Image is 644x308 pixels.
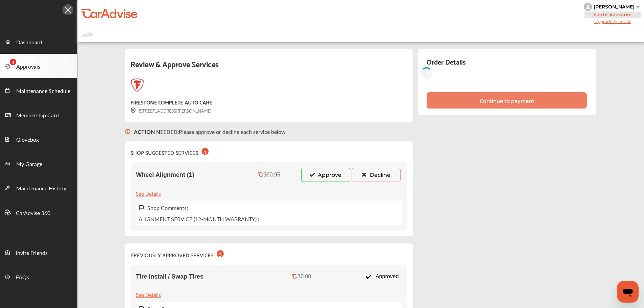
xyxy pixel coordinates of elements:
[16,38,42,47] span: Dashboard
[201,148,209,155] div: 1
[134,128,179,136] b: ACTION NEEDED :
[617,281,639,303] iframe: Button to launch messaging window
[136,273,203,280] span: Tire Install / Swap Tires
[585,11,641,18] span: Basic Account
[16,160,42,169] span: My Garage
[139,205,144,211] img: svg+xml;base64,PHN2ZyB3aWR0aD0iMTYiIGhlaWdodD0iMTciIHZpZXdCb3g9IjAgMCAxNiAxNyIgZmlsbD0ibm9uZSIgeG...
[594,4,635,10] div: [PERSON_NAME]
[297,274,311,280] div: $0.00
[0,54,77,78] a: Approvals
[82,30,93,39] img: placeholder_car.fcab19be.svg
[0,78,77,102] a: Maintenance Schedule
[130,108,136,113] img: svg+xml;base64,PHN2ZyB3aWR0aD0iMTYiIGhlaWdodD0iMTciIHZpZXdCb3g9IjAgMCAxNiAxNyIgZmlsbD0ibm9uZSIgeG...
[0,102,77,127] a: Membership Card
[139,215,259,223] p: ALIGNMENT SERVICE (12-MONTH WARRANTY) :
[130,97,212,106] div: FIRESTONE COMPLETE AUTO CARE
[16,111,59,120] span: Membership Card
[147,204,188,212] label: Shop Comments:
[16,249,48,258] span: Invite Friends
[362,270,402,283] div: Approved
[136,290,161,299] div: See Details
[301,168,350,182] button: Approve
[125,122,130,141] img: svg+xml;base64,PHN2ZyB3aWR0aD0iMTYiIGhlaWdodD0iMTciIHZpZXdCb3g9IjAgMCAxNiAxNyIgZmlsbD0ibm9uZSIgeG...
[16,63,40,71] span: Approvals
[130,57,407,78] div: Review & Approve Services
[136,189,161,198] div: See Details
[0,175,77,200] a: Maintenance History
[16,136,39,144] span: Glovebox
[130,249,224,259] div: PREVIOUSLY APPROVED SERVICES
[584,3,592,11] img: knH8PDtVvWoAbQRylUukY18CTiRevjo20fAtgn5MLBQj4uumYvk2MzTtcAIzfGAtb1XOLVMAvhLuqoNAbL4reqehy0jehNKdM...
[16,209,50,218] span: CarAdvise 360
[480,97,534,104] div: Continue to payment
[584,19,641,24] span: Upgrade Account
[217,250,224,257] div: 3
[0,29,77,54] a: Dashboard
[136,171,194,179] span: Wheel Alignment (1)
[0,151,77,175] a: My Garage
[264,172,280,178] div: $90.95
[16,184,66,193] span: Maintenance History
[130,146,209,157] div: SHOP SUGGESTED SERVICES
[130,106,212,114] div: [STREET_ADDRESS][PERSON_NAME]
[63,4,73,15] img: Icon.5fd9dcc7.svg
[16,273,29,282] span: FAQs
[427,56,466,67] div: Order Details
[130,78,144,92] img: logo-firestone.png
[16,87,70,96] span: Maintenance Schedule
[0,127,77,151] a: Glovebox
[134,128,286,136] p: Please approve or decline each service below
[352,168,401,182] button: Decline
[636,6,640,8] img: sCxJUJ+qAmfqhQGDUl18vwLg4ZYJ6CxN7XmbOMBAAAAAElFTkSuQmCC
